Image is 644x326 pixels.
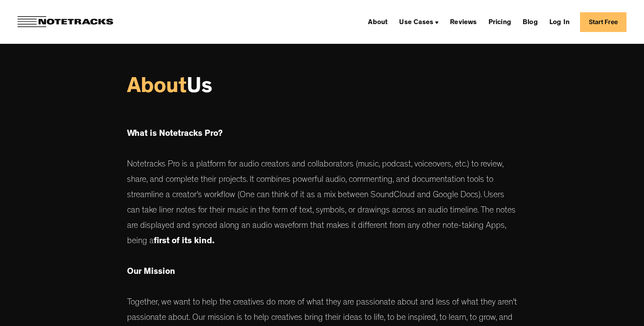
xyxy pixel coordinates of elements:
span: About [127,77,187,99]
div: Use Cases [396,15,442,29]
a: Start Free [580,12,626,32]
strong: What is Notetracks Pro? [127,130,223,138]
h1: Us [127,74,517,102]
a: Pricing [485,15,515,29]
div: Use Cases [399,19,433,26]
strong: first of its kind. ‍ Our Mission [127,237,215,276]
a: Reviews [446,15,480,29]
a: Log In [546,15,573,29]
a: Blog [519,15,541,29]
a: About [364,15,391,29]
